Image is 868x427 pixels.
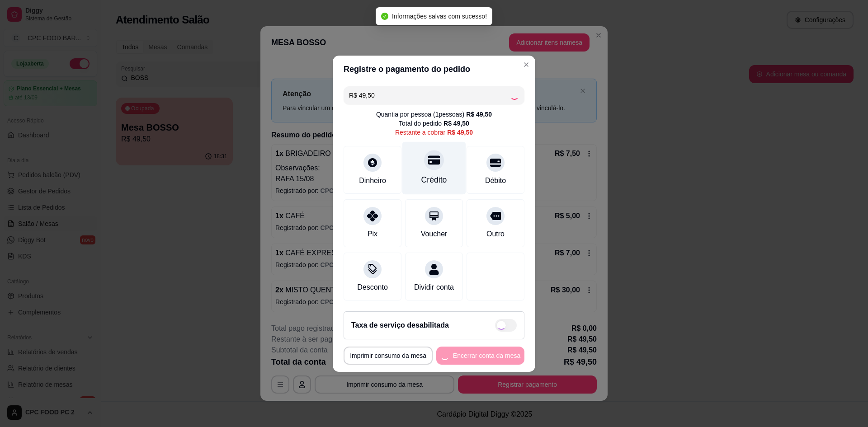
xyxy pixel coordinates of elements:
button: Imprimir consumo da mesa [344,347,433,365]
div: Loading [510,91,519,100]
h2: Taxa de serviço desabilitada [351,320,449,331]
div: Voucher [421,229,448,239]
div: Desconto [357,282,388,293]
div: Outro [486,229,505,239]
div: R$ 49,50 [443,119,469,128]
div: R$ 49,50 [447,128,473,137]
span: Informações salvas com sucesso! [392,13,487,20]
div: Crédito [421,174,447,186]
div: Pix [368,229,377,239]
input: Ex.: hambúrguer de cordeiro [349,86,510,104]
span: check-circle [381,13,388,20]
div: Quantia por pessoa ( 1 pessoas) [376,110,492,119]
div: R$ 49,50 [466,110,492,119]
div: Total do pedido [399,119,469,128]
button: Close [519,57,533,72]
header: Registre o pagamento do pedido [333,56,535,83]
div: Dividir conta [414,282,454,293]
div: Dinheiro [359,175,386,186]
div: Restante a cobrar [395,128,473,137]
div: Débito [485,175,506,186]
